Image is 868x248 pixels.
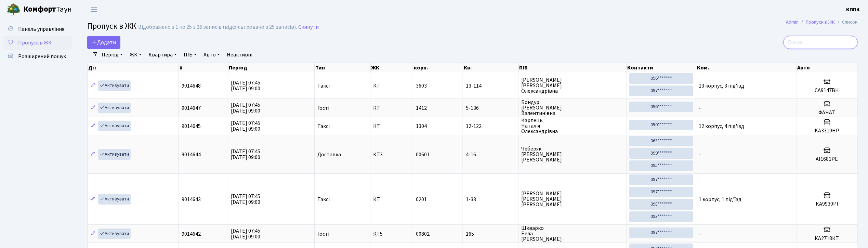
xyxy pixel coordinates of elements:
[298,24,319,30] a: Скинути
[182,104,201,112] span: 9014647
[201,49,223,61] a: Авто
[373,83,410,89] span: КТ
[87,20,136,32] span: Пропуск в ЖК
[521,191,623,207] span: [PERSON_NAME] [PERSON_NAME] [PERSON_NAME]
[231,119,260,133] span: [DATE] 07:45 [DATE] 09:00
[416,151,430,158] span: 00601
[786,18,799,26] a: Admin
[373,197,410,202] span: КТ
[699,151,701,158] span: -
[98,80,131,91] a: Активувати
[373,152,410,157] span: КТ3
[466,105,515,111] span: 5-136
[799,109,855,116] h5: ФАНАТ
[317,105,329,111] span: Гості
[317,197,330,202] span: Таксі
[373,231,410,237] span: КТ5
[98,103,131,113] a: Активувати
[18,39,52,47] span: Пропуск в ЖК
[228,63,315,73] th: Період
[846,6,860,13] b: КПП4
[231,79,260,92] span: [DATE] 07:45 [DATE] 09:00
[87,36,120,49] a: Додати
[797,63,858,73] th: Авто
[231,101,260,115] span: [DATE] 07:45 [DATE] 09:00
[182,230,201,238] span: 9014642
[98,121,131,131] a: Активувати
[224,49,255,61] a: Неактивні
[99,49,126,61] a: Період
[799,87,855,94] h5: СА9147ВН
[799,128,855,134] h5: KA3319HP
[3,50,72,63] a: Розширений пошук
[373,105,410,111] span: КТ
[699,82,745,90] span: 13 корпус, 3 під'їзд
[231,193,260,206] span: [DATE] 07:45 [DATE] 09:00
[86,4,103,15] button: Переключити навігацію
[98,229,131,239] a: Активувати
[799,156,855,162] h5: АІ1681РЕ
[627,63,697,73] th: Контакти
[179,63,228,73] th: #
[138,24,297,30] div: Відображено з 1 по 25 з 26 записів (відфільтровано з 25 записів).
[699,230,701,238] span: -
[521,225,623,242] span: Шкварко Бела [PERSON_NAME]
[182,151,201,158] span: 9014644
[317,83,330,89] span: Таксі
[3,22,72,36] a: Панель управління
[466,231,515,237] span: 165
[92,39,116,46] span: Додати
[182,82,201,90] span: 9014648
[146,49,180,61] a: Квартира
[98,149,131,160] a: Активувати
[699,122,745,130] span: 12 корпус, 4 під'їзд
[463,63,519,73] th: Кв.
[182,122,201,130] span: 9014645
[521,100,623,116] span: Бондур [PERSON_NAME] Валентинівна
[7,3,21,16] img: logo.png
[416,82,427,90] span: 3603
[416,230,430,238] span: 00802
[416,122,427,130] span: 1304
[416,104,427,112] span: 1412
[231,227,260,240] span: [DATE] 07:45 [DATE] 09:00
[315,63,370,73] th: Тип
[317,123,330,129] span: Таксі
[18,53,66,60] span: Розширений пошук
[23,4,56,15] b: Комфорт
[521,77,623,94] span: [PERSON_NAME] [PERSON_NAME] Олександрівна
[699,104,701,112] span: -
[699,196,742,203] span: 1 корпус, 1 під'їзд
[413,63,463,73] th: корп.
[371,63,413,73] th: ЖК
[521,146,623,162] span: Чеберяк [PERSON_NAME] [PERSON_NAME]
[181,49,199,61] a: ПІБ
[466,197,515,202] span: 1-33
[519,63,627,73] th: ПІБ
[776,15,868,29] nav: breadcrumb
[182,196,201,203] span: 9014643
[88,63,179,73] th: Дії
[799,201,855,207] h5: КА9930РІ
[127,49,144,61] a: ЖК
[521,118,623,134] span: Карпець Наталія Олександрівна
[784,36,858,49] input: Пошук...
[835,18,858,26] li: Список
[466,123,515,129] span: 12-122
[317,152,341,157] span: Доставка
[98,194,131,205] a: Активувати
[846,5,860,14] a: КПП4
[416,196,427,203] span: 0201
[231,148,260,161] span: [DATE] 07:45 [DATE] 09:00
[3,36,72,50] a: Пропуск в ЖК
[696,63,797,73] th: Ком.
[373,123,410,129] span: КТ
[806,18,835,26] a: Пропуск в ЖК
[18,25,64,33] span: Панель управління
[466,83,515,89] span: 13-114
[317,231,329,237] span: Гості
[23,4,72,15] span: Таун
[466,152,515,157] span: 4-16
[799,235,855,242] h5: КА2718КТ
